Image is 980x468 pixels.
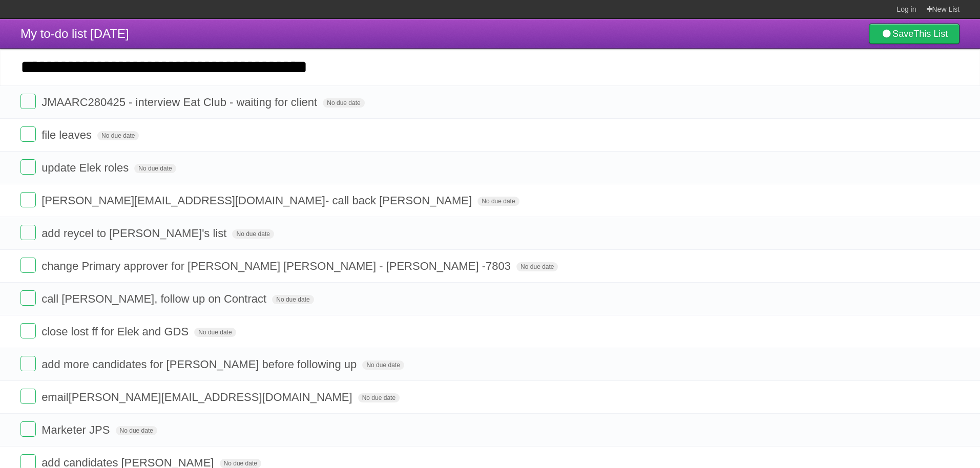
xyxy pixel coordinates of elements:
span: file leaves [41,129,94,141]
span: add reycel to [PERSON_NAME]'s list [41,227,229,240]
span: JMAARC280425 - interview Eat Club - waiting for client [41,96,320,109]
label: Done [20,389,36,404]
label: Done [20,159,36,175]
span: No due date [272,295,314,304]
span: close lost ff for Elek and GDS [41,325,191,338]
span: No due date [116,426,157,435]
span: No due date [220,459,261,468]
label: Done [20,290,36,306]
span: change Primary approver for [PERSON_NAME] [PERSON_NAME] - [PERSON_NAME] -7803 [41,260,513,272]
label: Done [20,126,36,142]
label: Done [20,421,36,437]
span: update Elek roles [41,161,131,174]
a: SaveThis List [869,24,960,44]
b: This List [913,29,948,39]
label: Done [20,323,36,338]
span: Marketer JPS [41,423,112,436]
span: call [PERSON_NAME], follow up on Contract [41,292,269,305]
span: No due date [516,262,558,271]
span: No due date [323,98,364,108]
span: [PERSON_NAME][EMAIL_ADDRESS][DOMAIN_NAME] - call back [PERSON_NAME] [41,194,474,207]
span: No due date [232,229,274,239]
span: No due date [97,131,139,140]
span: No due date [358,393,400,402]
span: No due date [477,197,519,206]
span: No due date [362,360,404,370]
span: No due date [194,328,236,337]
label: Done [20,258,36,273]
span: email [PERSON_NAME][EMAIL_ADDRESS][DOMAIN_NAME] [41,391,355,403]
span: add more candidates for [PERSON_NAME] before following up [41,358,359,371]
label: Done [20,356,36,371]
label: Done [20,94,36,109]
span: My to-do list [DATE] [20,27,129,40]
span: No due date [134,164,176,173]
label: Done [20,192,36,207]
label: Done [20,225,36,240]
